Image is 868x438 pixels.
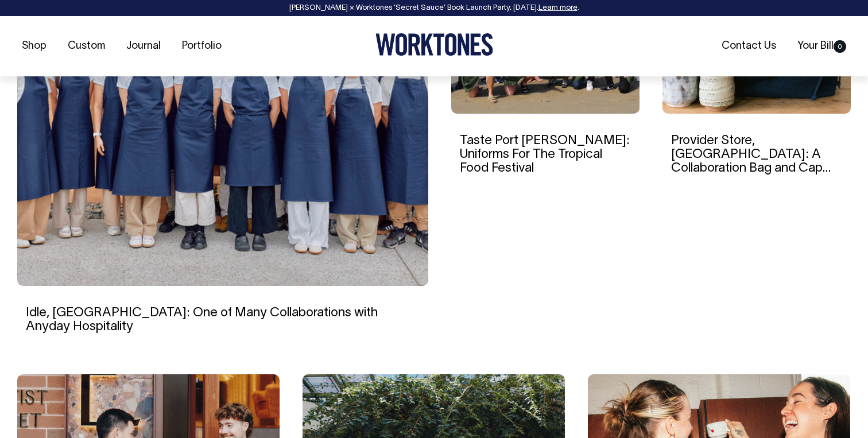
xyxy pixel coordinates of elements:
a: Your Bill0 [793,37,851,56]
a: Provider Store, [GEOGRAPHIC_DATA]: A Collaboration Bag and Cap For Everyday Wear [671,135,831,188]
a: Portfolio [177,37,226,56]
a: Shop [17,37,51,56]
span: 0 [834,40,846,53]
a: Journal [122,37,165,56]
a: Idle, [GEOGRAPHIC_DATA]: One of Many Collaborations with Anyday Hospitality [26,307,378,332]
div: [PERSON_NAME] × Worktones ‘Secret Sauce’ Book Launch Party, [DATE]. . [11,4,857,12]
a: Learn more [538,5,578,11]
a: Contact Us [717,37,781,56]
a: Taste Port [PERSON_NAME]: Uniforms For The Tropical Food Festival [460,135,630,174]
a: Custom [63,37,110,56]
